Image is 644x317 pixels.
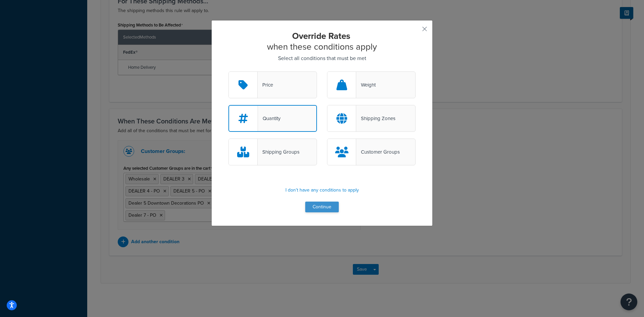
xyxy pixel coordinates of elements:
[292,30,350,42] strong: Override Rates
[228,186,416,195] p: I don't have any conditions to apply
[258,80,273,90] div: Price
[305,202,339,212] button: Continue
[228,54,416,63] p: Select all conditions that must be met
[258,114,280,123] div: Quantity
[356,147,400,157] div: Customer Groups
[258,147,300,157] div: Shipping Groups
[356,80,376,90] div: Weight
[356,114,395,123] div: Shipping Zones
[228,31,416,52] h2: when these conditions apply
